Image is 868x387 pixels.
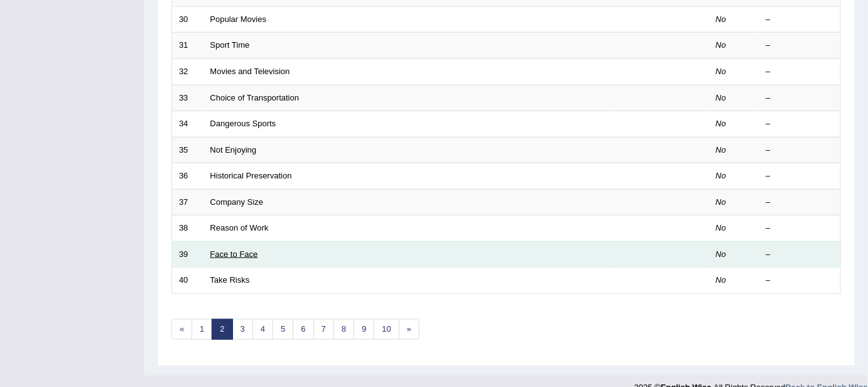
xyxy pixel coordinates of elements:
[172,85,203,111] td: 33
[716,171,727,180] em: No
[766,14,834,26] div: –
[172,268,203,294] td: 40
[716,14,727,24] em: No
[172,33,203,59] td: 31
[766,66,834,78] div: –
[313,319,334,340] a: 7
[172,189,203,215] td: 37
[210,14,267,24] a: Popular Movies
[172,6,203,33] td: 30
[171,319,192,340] a: «
[192,319,212,340] a: 1
[766,144,834,156] div: –
[172,215,203,242] td: 38
[354,319,374,340] a: 9
[399,319,420,340] a: »
[210,93,300,102] a: Choice of Transportation
[232,319,253,340] a: 3
[716,223,727,232] em: No
[172,163,203,190] td: 36
[273,319,293,340] a: 5
[212,319,232,340] a: 2
[172,111,203,138] td: 34
[716,249,727,259] em: No
[716,40,727,50] em: No
[172,241,203,268] td: 39
[210,223,269,232] a: Reason of Work
[766,275,834,286] div: –
[716,93,727,102] em: No
[172,137,203,163] td: 35
[334,319,354,340] a: 8
[210,40,250,50] a: Sport Time
[172,58,203,85] td: 32
[716,197,727,207] em: No
[252,319,273,340] a: 4
[374,319,399,340] a: 10
[766,92,834,104] div: –
[293,319,313,340] a: 6
[766,40,834,52] div: –
[716,67,727,76] em: No
[716,275,727,285] em: No
[210,197,264,207] a: Company Size
[210,67,290,76] a: Movies and Television
[210,275,250,285] a: Take Risks
[210,119,276,128] a: Dangerous Sports
[766,197,834,209] div: –
[210,145,257,155] a: Not Enjoying
[210,249,258,259] a: Face to Face
[716,119,727,128] em: No
[210,171,292,180] a: Historical Preservation
[766,170,834,182] div: –
[716,145,727,155] em: No
[766,118,834,130] div: –
[766,222,834,234] div: –
[766,249,834,261] div: –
